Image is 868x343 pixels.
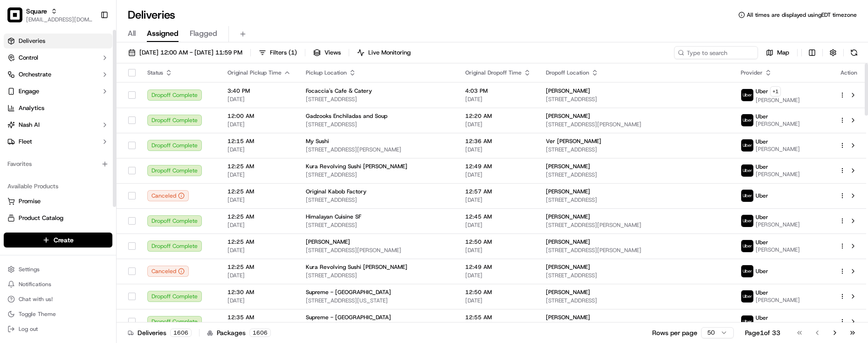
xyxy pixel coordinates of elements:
span: [STREET_ADDRESS][US_STATE] [306,297,450,304]
span: [STREET_ADDRESS] [546,171,726,178]
input: Type to search [674,46,758,59]
span: [EMAIL_ADDRESS][DOMAIN_NAME] [26,16,93,23]
img: uber-new-logo.jpeg [741,165,753,177]
span: [DATE] [227,171,291,178]
img: uber-new-logo.jpeg [741,240,753,252]
span: Original Kabob Factory [306,188,366,195]
span: Assigned [147,28,179,39]
span: Supreme - [GEOGRAPHIC_DATA] [306,288,391,296]
button: Filters(1) [255,46,301,59]
span: [DATE] [465,146,531,153]
button: Square [26,7,47,16]
span: Uber [756,192,768,199]
img: uber-new-logo.jpeg [741,316,753,328]
span: [STREET_ADDRESS] [546,297,726,304]
span: Log out [19,325,38,333]
span: [STREET_ADDRESS] [306,196,450,204]
span: Create [54,235,74,245]
div: Action [839,69,859,76]
span: [DATE] [227,297,291,304]
img: uber-new-logo.jpeg [741,265,753,277]
button: Engage [4,84,112,99]
span: Chat with us! [19,295,53,303]
span: Ver [PERSON_NAME] [546,137,601,145]
span: 12:25 AM [227,263,291,271]
span: [STREET_ADDRESS] [306,121,450,128]
span: [PERSON_NAME] [546,288,590,296]
span: [DATE] [227,121,291,128]
button: Orchestrate [4,67,112,82]
div: Packages [207,328,271,337]
span: 12:55 AM [465,314,531,321]
span: 4:03 PM [465,87,531,95]
span: Engage [19,87,39,96]
span: Product Catalog [19,214,63,222]
span: [STREET_ADDRESS][PERSON_NAME] [546,247,726,254]
span: [DATE] [227,196,291,204]
span: Kura Revolving Sushi [PERSON_NAME] [306,263,407,271]
span: [STREET_ADDRESS] [306,272,450,279]
button: +1 [770,86,781,96]
span: Flagged [190,28,217,39]
span: Himalayan Cuisine SF [306,213,361,220]
span: [STREET_ADDRESS][PERSON_NAME] [306,146,450,153]
span: [PERSON_NAME] [546,163,590,170]
button: Control [4,50,112,65]
span: [PERSON_NAME] [546,213,590,220]
span: [PERSON_NAME] [756,171,800,178]
a: Analytics [4,101,112,116]
img: uber-new-logo.jpeg [741,89,753,101]
span: Status [147,69,163,76]
a: Deliveries [4,34,112,48]
span: 12:49 AM [465,163,531,170]
span: Uber [756,113,768,120]
span: My Sushi [306,137,329,145]
span: [STREET_ADDRESS] [546,146,726,153]
span: 12:15 AM [227,137,291,145]
button: Toggle Theme [4,308,112,321]
span: Filters [270,48,297,57]
img: uber-new-logo.jpeg [741,290,753,302]
div: Canceled [147,190,189,201]
button: Create [4,233,112,247]
span: Uber [756,268,768,275]
button: Views [309,46,345,59]
span: Promise [19,197,41,206]
span: 12:50 AM [465,238,531,246]
p: Rows per page [652,328,697,337]
span: Pickup Location [306,69,347,76]
span: 12:20 AM [465,112,531,120]
span: [STREET_ADDRESS] [546,96,726,103]
img: uber-new-logo.jpeg [741,190,753,202]
span: 12:57 AM [465,188,531,195]
div: 1606 [249,329,271,337]
span: [PERSON_NAME] [756,246,800,254]
span: [DATE] [227,247,291,254]
button: [DATE] 12:00 AM - [DATE] 11:59 PM [124,46,247,59]
span: 12:25 AM [227,213,291,220]
span: [DATE] 12:00 AM - [DATE] 11:59 PM [139,48,242,57]
span: 3:40 PM [227,87,291,95]
span: Uber [756,88,768,95]
span: Views [324,48,341,57]
button: Log out [4,322,112,336]
span: [PERSON_NAME] [756,145,800,153]
span: [PERSON_NAME] [546,188,590,195]
span: Nash AI [19,121,40,129]
button: Refresh [847,46,861,59]
span: [STREET_ADDRESS] [306,171,450,178]
a: Product Catalog [7,214,109,222]
span: [PERSON_NAME] [756,296,800,304]
span: [DATE] [465,196,531,204]
span: 12:30 AM [227,288,291,296]
span: [DATE] [465,297,531,304]
span: [PERSON_NAME] [756,221,800,228]
img: uber-new-logo.jpeg [741,215,753,227]
span: Dropoff Location [546,69,589,76]
span: 12:49 AM [465,263,531,271]
span: Provider [741,69,763,76]
div: Favorites [4,157,112,171]
span: Uber [756,163,768,171]
span: [DATE] [465,96,531,103]
span: [PERSON_NAME] [546,112,590,120]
